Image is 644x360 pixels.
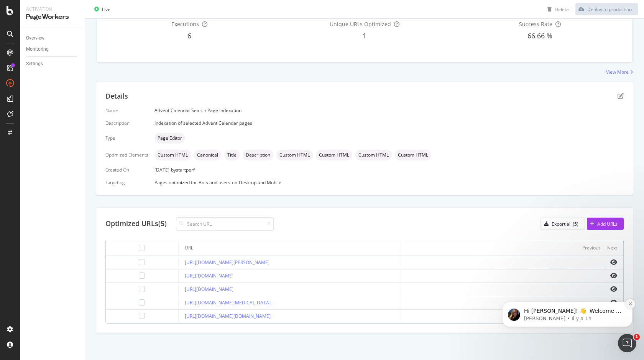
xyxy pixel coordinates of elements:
div: Activation [26,6,79,13]
div: neutral label [355,150,392,160]
a: [URL][DOMAIN_NAME] [185,286,233,292]
a: [URL][DOMAIN_NAME][MEDICAL_DATA] [185,299,271,306]
div: View More [606,69,629,75]
div: neutral label [154,133,185,144]
input: Search URL [176,217,274,231]
div: Name [105,107,148,114]
div: Delete [555,6,569,12]
span: 1 [363,31,366,40]
div: [DATE] [154,167,624,173]
div: Export all (5) [552,221,578,227]
span: Title [227,153,237,157]
span: 66.66 % [527,31,552,40]
div: Advent Calendar Search Page Indexation [154,107,624,114]
p: Message from Laura, sent Il y a 1h [33,62,132,69]
span: Custom HTML [398,153,428,157]
button: Previous [582,243,601,253]
img: Profile image for Laura [17,55,30,68]
a: [URL][DOMAIN_NAME] [185,272,233,279]
div: neutral label [395,150,431,160]
div: neutral label [243,150,273,160]
a: Overview [26,34,79,42]
div: Description [105,120,148,126]
a: [URL][DOMAIN_NAME][PERSON_NAME] [185,259,269,266]
div: Next [607,244,617,251]
div: Previous [582,244,601,251]
button: Add URLs [587,218,624,230]
span: Canonical [197,153,218,157]
span: Custom HTML [319,153,349,157]
div: Optimized URLs (5) [105,219,167,229]
button: Deploy to production [575,3,638,15]
div: Targeting [105,179,148,186]
a: [URL][DOMAIN_NAME][DOMAIN_NAME] [185,313,271,319]
span: Page Editor [158,136,182,140]
span: Description [246,153,270,157]
span: 6 [187,31,191,40]
div: Pages optimized for on [154,179,624,186]
div: Indexation of selected Advent Calendar pages [154,120,624,126]
div: URL [185,244,193,251]
div: message notification from Laura, Il y a 1h. Hi emmanuel! 👋 Welcome to Botify chat support! Have a... [11,48,142,74]
div: by startperf [171,167,195,173]
div: neutral label [316,150,352,160]
div: neutral label [276,150,313,160]
div: Add URLs [597,221,618,227]
span: Executions [171,20,199,28]
span: Custom HTML [279,153,310,157]
div: Details [105,91,128,101]
button: Next [607,243,617,253]
div: Settings [26,60,43,68]
div: Live [102,6,110,12]
div: Desktop and Mobile [239,179,281,186]
div: neutral label [224,150,240,160]
a: View More [606,69,633,75]
iframe: Intercom live chat [618,334,636,352]
a: Monitoring [26,45,79,53]
div: Overview [26,34,44,42]
div: Monitoring [26,45,49,53]
span: Unique URLs Optimized [330,20,391,28]
span: 1 [634,334,640,340]
div: neutral label [194,150,221,160]
button: Export all (5) [540,218,585,230]
span: Custom HTML [358,153,389,157]
span: Success Rate [519,20,552,28]
div: Created On [105,167,148,173]
iframe: Intercom notifications message [491,253,644,339]
button: Dismiss notification [135,46,145,56]
button: Delete [544,3,569,15]
div: Deploy to production [587,6,632,12]
div: Optimized Elements [105,152,148,158]
div: Bots and users [199,179,230,186]
p: Hi [PERSON_NAME]! 👋 Welcome to Botify chat support! Have a question? Reply to this message and ou... [33,54,132,62]
a: Settings [26,60,79,68]
span: Custom HTML [158,153,188,157]
div: PageWorkers [26,13,79,21]
div: pen-to-square [618,93,624,99]
div: Type [105,135,148,141]
div: neutral label [154,150,191,160]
